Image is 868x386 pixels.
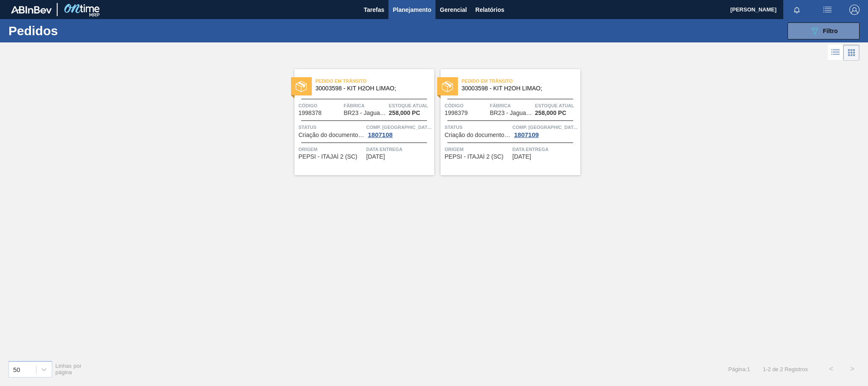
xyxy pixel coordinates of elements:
span: 1998378 [299,110,322,116]
span: BR23 - Jaguariúna [490,110,532,116]
span: Tarefas [363,5,384,15]
span: 1 - 2 de 2 Registros [763,366,808,372]
span: 01/08/2025 [513,154,531,160]
span: Código [299,101,342,110]
a: Comp. [GEOGRAPHIC_DATA]1807109 [513,123,578,138]
span: 258,000 PC [389,110,420,116]
button: < [821,358,842,380]
span: Status [445,123,510,131]
button: > [842,358,863,380]
span: Linhas por página [55,363,82,375]
button: Filtro [788,22,860,39]
span: 30003598 - KIT H2OH LIMAO; [462,85,574,92]
span: Data entrega [366,145,432,154]
span: Comp. Carga [366,123,432,131]
img: userActions [822,5,832,15]
span: Data entrega [513,145,578,154]
img: Logout [849,5,860,15]
span: Origem [299,145,364,154]
img: TNhmsLtSVTkK8tSr43FrP2fwEKptu5GPRR3wAAAABJRU5ErkJggg== [11,6,52,14]
a: Comp. [GEOGRAPHIC_DATA]1807108 [366,123,432,138]
a: statusPedido em Trânsito30003598 - KIT H2OH LIMAO;Código1998378FábricaBR23 - JaguariúnaEstoque at... [288,69,434,175]
span: 30003598 - KIT H2OH LIMAO; [316,85,427,92]
span: Comp. Carga [513,123,578,131]
span: Código [445,101,488,110]
span: Planejamento [393,5,431,15]
div: 50 [13,366,20,373]
span: Estoque atual [535,101,578,110]
span: 258,000 PC [535,110,566,116]
span: Criação do documento VIM [299,132,364,138]
img: status [442,81,453,92]
span: 1998379 [445,110,468,116]
span: Filtro [823,28,838,34]
div: 1807109 [513,131,541,138]
div: 1807108 [366,131,394,138]
span: BR23 - Jaguariúna [344,110,386,116]
button: Notificações [783,4,810,16]
span: PEPSI - ITAJAÍ 2 (SC) [445,154,504,160]
span: Fábrica [344,101,387,110]
h1: Pedidos [8,26,136,36]
div: Visão em Lista [828,45,843,61]
span: Página : 1 [728,366,750,372]
div: Visão em Cards [843,45,860,61]
span: Origem [445,145,510,154]
span: Gerencial [440,5,467,15]
span: Estoque atual [389,101,432,110]
span: Status [299,123,364,131]
img: status [296,81,307,92]
span: Pedido em Trânsito [462,77,580,85]
span: Criação do documento VIM [445,132,510,138]
span: Relatórios [475,5,504,15]
span: Fábrica [490,101,533,110]
a: statusPedido em Trânsito30003598 - KIT H2OH LIMAO;Código1998379FábricaBR23 - JaguariúnaEstoque at... [434,69,580,175]
span: PEPSI - ITAJAÍ 2 (SC) [299,154,358,160]
span: 01/08/2025 [366,154,385,160]
span: Pedido em Trânsito [316,77,434,85]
